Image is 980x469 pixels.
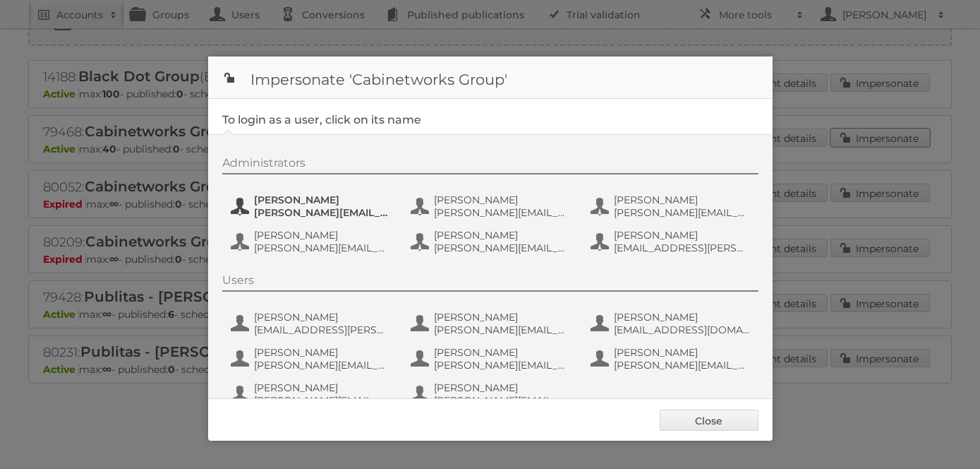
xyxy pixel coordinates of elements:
[434,194,571,206] span: [PERSON_NAME]
[254,242,391,254] span: [PERSON_NAME][EMAIL_ADDRESS][PERSON_NAME][DOMAIN_NAME]
[409,345,575,373] button: [PERSON_NAME] [PERSON_NAME][EMAIL_ADDRESS][PERSON_NAME][DOMAIN_NAME]
[229,345,395,373] button: [PERSON_NAME] [PERSON_NAME][EMAIL_ADDRESS][PERSON_NAME][DOMAIN_NAME]
[222,113,421,126] legend: To login as a user, click on its name
[222,273,758,292] div: Users
[229,380,395,408] button: [PERSON_NAME] [PERSON_NAME][EMAIL_ADDRESS][PERSON_NAME][DOMAIN_NAME]
[614,242,751,254] span: [EMAIL_ADDRESS][PERSON_NAME][DOMAIN_NAME]
[434,359,571,372] span: [PERSON_NAME][EMAIL_ADDRESS][PERSON_NAME][DOMAIN_NAME]
[589,192,755,220] button: [PERSON_NAME] [PERSON_NAME][EMAIL_ADDRESS][PERSON_NAME][DOMAIN_NAME]
[434,206,571,219] span: [PERSON_NAME][EMAIL_ADDRESS][DOMAIN_NAME]
[434,323,571,336] span: [PERSON_NAME][EMAIL_ADDRESS][PERSON_NAME][DOMAIN_NAME]
[254,229,391,242] span: [PERSON_NAME]
[254,323,391,336] span: [EMAIL_ADDRESS][PERSON_NAME][DOMAIN_NAME]
[660,410,758,431] a: Close
[614,359,751,372] span: [PERSON_NAME][EMAIL_ADDRESS][PERSON_NAME][DOMAIN_NAME]
[222,156,758,174] div: Administrators
[409,380,575,408] button: [PERSON_NAME] [PERSON_NAME][EMAIL_ADDRESS][DOMAIN_NAME]
[229,227,395,256] button: [PERSON_NAME] [PERSON_NAME][EMAIL_ADDRESS][PERSON_NAME][DOMAIN_NAME]
[434,346,571,359] span: [PERSON_NAME]
[254,206,391,219] span: [PERSON_NAME][EMAIL_ADDRESS][PERSON_NAME][DOMAIN_NAME]
[254,394,391,407] span: [PERSON_NAME][EMAIL_ADDRESS][PERSON_NAME][DOMAIN_NAME]
[614,229,751,242] span: [PERSON_NAME]
[614,323,751,336] span: [EMAIL_ADDRESS][DOMAIN_NAME]
[614,194,751,206] span: [PERSON_NAME]
[254,381,391,394] span: [PERSON_NAME]
[409,227,575,256] button: [PERSON_NAME] [PERSON_NAME][EMAIL_ADDRESS][DOMAIN_NAME]
[434,242,571,254] span: [PERSON_NAME][EMAIL_ADDRESS][DOMAIN_NAME]
[254,346,391,359] span: [PERSON_NAME]
[614,206,751,219] span: [PERSON_NAME][EMAIL_ADDRESS][PERSON_NAME][DOMAIN_NAME]
[434,229,571,242] span: [PERSON_NAME]
[208,57,773,99] h1: Impersonate 'Cabinetworks Group'
[434,311,571,323] span: [PERSON_NAME]
[434,394,571,407] span: [PERSON_NAME][EMAIL_ADDRESS][DOMAIN_NAME]
[409,309,575,338] button: [PERSON_NAME] [PERSON_NAME][EMAIL_ADDRESS][PERSON_NAME][DOMAIN_NAME]
[254,311,391,323] span: [PERSON_NAME]
[614,311,751,323] span: [PERSON_NAME]
[434,381,571,394] span: [PERSON_NAME]
[254,194,391,206] span: [PERSON_NAME]
[614,346,751,359] span: [PERSON_NAME]
[229,309,395,338] button: [PERSON_NAME] [EMAIL_ADDRESS][PERSON_NAME][DOMAIN_NAME]
[589,345,755,373] button: [PERSON_NAME] [PERSON_NAME][EMAIL_ADDRESS][PERSON_NAME][DOMAIN_NAME]
[409,192,575,220] button: [PERSON_NAME] [PERSON_NAME][EMAIL_ADDRESS][DOMAIN_NAME]
[589,227,755,256] button: [PERSON_NAME] [EMAIL_ADDRESS][PERSON_NAME][DOMAIN_NAME]
[254,359,391,372] span: [PERSON_NAME][EMAIL_ADDRESS][PERSON_NAME][DOMAIN_NAME]
[589,309,755,338] button: [PERSON_NAME] [EMAIL_ADDRESS][DOMAIN_NAME]
[229,192,395,220] button: [PERSON_NAME] [PERSON_NAME][EMAIL_ADDRESS][PERSON_NAME][DOMAIN_NAME]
